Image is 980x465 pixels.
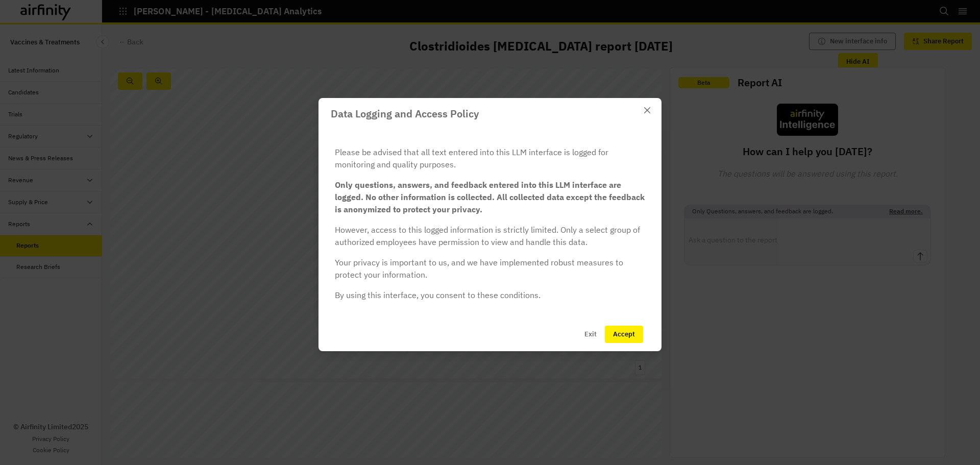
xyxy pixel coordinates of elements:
[639,102,655,118] button: Close
[318,98,661,130] header: Data Logging and Access Policy
[335,224,645,248] p: However, access to this logged information is strictly limited. Only a select group of authorized...
[605,326,643,343] button: Accept
[335,256,645,281] p: Your privacy is important to us, and we have implemented robust measures to protect your informat...
[335,146,645,170] p: Please be advised that all text entered into this LLM interface is logged for monitoring and qual...
[576,326,605,343] button: Exit
[335,289,645,301] p: By using this interface, you consent to these conditions.
[335,179,645,215] p: Only questions, answers, and feedback entered into this LLM interface are logged. No other inform...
